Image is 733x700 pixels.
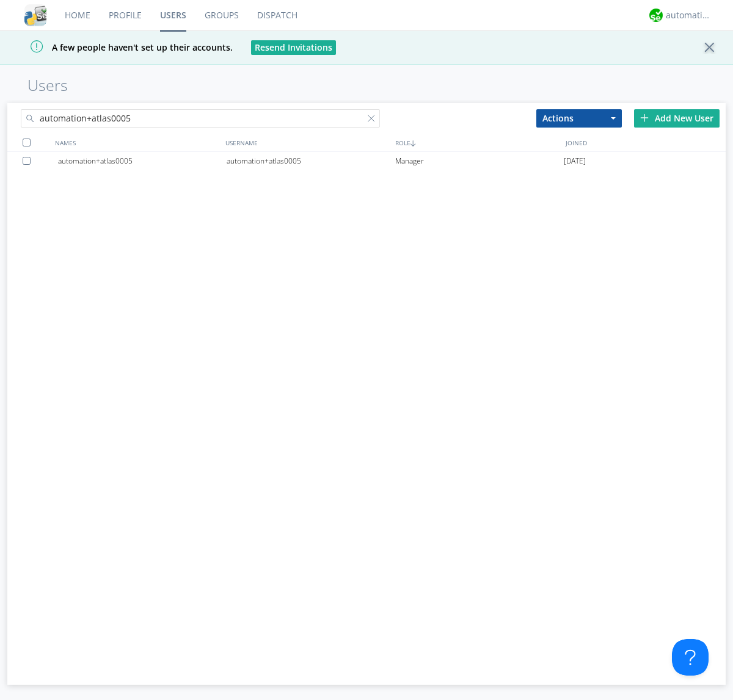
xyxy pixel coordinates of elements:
button: Actions [536,109,622,128]
div: automation+atlas0005 [58,152,227,170]
input: Search users [21,109,380,128]
div: JOINED [563,134,733,151]
div: Manager [395,152,564,170]
iframe: Toggle Customer Support [672,639,709,676]
span: [DATE] [564,152,586,170]
img: cddb5a64eb264b2086981ab96f4c1ba7 [24,4,46,26]
img: plus.svg [640,114,649,122]
div: ROLE [392,134,563,151]
div: Add New User [634,109,720,128]
div: automation+atlas0005 [227,152,395,170]
div: NAMES [52,134,222,151]
span: A few people haven't set up their accounts. [9,41,233,53]
div: USERNAME [222,134,393,151]
a: automation+atlas0005automation+atlas0005Manager[DATE] [7,152,726,170]
div: automation+atlas [666,9,712,21]
button: Resend Invitations [251,40,336,55]
img: d2d01cd9b4174d08988066c6d424eccd [649,9,663,22]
